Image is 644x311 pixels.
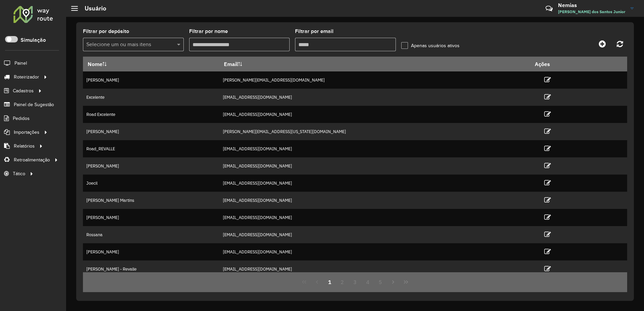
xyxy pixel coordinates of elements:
[83,123,219,140] td: [PERSON_NAME]
[219,123,530,140] td: [PERSON_NAME][EMAIL_ADDRESS][US_STATE][DOMAIN_NAME]
[83,226,219,243] td: Rossana
[83,243,219,260] td: [PERSON_NAME]
[14,60,27,67] span: Painel
[83,140,219,157] td: Road_REVALLE
[219,106,530,123] td: [EMAIL_ADDRESS][DOMAIN_NAME]
[544,178,551,187] a: Editar
[83,89,219,106] td: Excelente
[83,157,219,175] td: [PERSON_NAME]
[323,276,336,288] button: 1
[544,161,551,170] a: Editar
[558,2,625,8] h3: Nemias
[14,129,39,136] span: Importações
[83,71,219,89] td: [PERSON_NAME]
[14,101,54,108] span: Painel de Sugestão
[13,115,30,122] span: Pedidos
[544,110,551,119] a: Editar
[544,144,551,153] a: Editar
[387,276,400,288] button: Next Page
[544,264,551,273] a: Editar
[219,243,530,260] td: [EMAIL_ADDRESS][DOMAIN_NAME]
[83,27,129,35] label: Filtrar por depósito
[219,157,530,175] td: [EMAIL_ADDRESS][DOMAIN_NAME]
[189,27,228,35] label: Filtrar por nome
[219,192,530,209] td: [EMAIL_ADDRESS][DOMAIN_NAME]
[401,42,460,49] label: Apenas usuários ativos
[83,192,219,209] td: [PERSON_NAME] Martins
[361,276,374,288] button: 4
[336,276,349,288] button: 2
[542,1,556,16] a: Contato Rápido
[544,230,551,239] a: Editar
[14,143,35,150] span: Relatórios
[349,276,361,288] button: 3
[400,276,412,288] button: Last Page
[295,27,333,35] label: Filtrar por email
[13,170,25,177] span: Tático
[83,175,219,192] td: Joecil
[544,195,551,205] a: Editar
[544,247,551,256] a: Editar
[219,57,530,71] th: Email
[219,71,530,89] td: [PERSON_NAME][EMAIL_ADDRESS][DOMAIN_NAME]
[83,209,219,226] td: [PERSON_NAME]
[219,140,530,157] td: [EMAIL_ADDRESS][DOMAIN_NAME]
[14,156,50,163] span: Retroalimentação
[219,89,530,106] td: [EMAIL_ADDRESS][DOMAIN_NAME]
[530,57,570,71] th: Ações
[83,106,219,123] td: Road Excelente
[83,260,219,278] td: [PERSON_NAME] - Revalle
[558,9,625,15] span: [PERSON_NAME] dos Santos Junior
[544,75,551,84] a: Editar
[544,92,551,101] a: Editar
[219,209,530,226] td: [EMAIL_ADDRESS][DOMAIN_NAME]
[21,36,46,44] label: Simulação
[219,260,530,278] td: [EMAIL_ADDRESS][DOMAIN_NAME]
[14,73,39,81] span: Roteirizador
[219,226,530,243] td: [EMAIL_ADDRESS][DOMAIN_NAME]
[83,57,219,71] th: Nome
[78,5,106,12] h2: Usuário
[219,175,530,192] td: [EMAIL_ADDRESS][DOMAIN_NAME]
[374,276,387,288] button: 5
[544,127,551,136] a: Editar
[13,87,34,94] span: Cadastros
[544,213,551,222] a: Editar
